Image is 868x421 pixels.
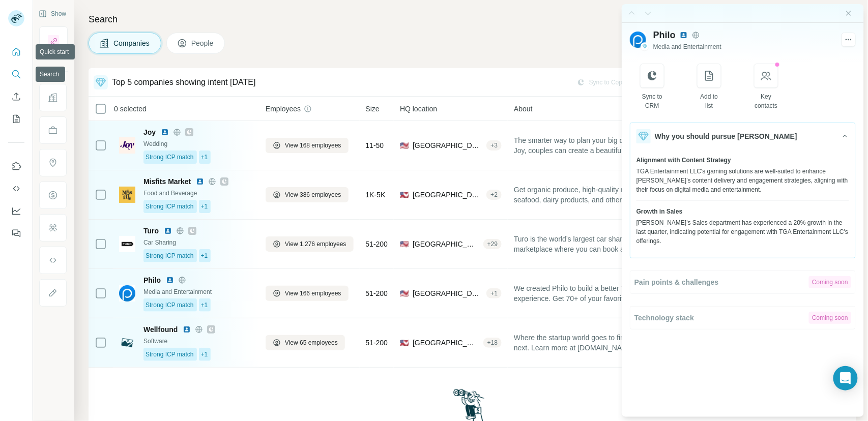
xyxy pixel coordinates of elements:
[483,338,502,347] div: + 18
[514,333,664,353] span: Where the startup world goes to find what's next. Learn more at [DOMAIN_NAME]
[8,157,24,175] button: Use Surfe on LinkedIn
[413,190,482,200] span: [GEOGRAPHIC_DATA], [US_STATE]
[8,65,24,83] button: Search
[285,239,346,249] span: View 1,276 employees
[119,236,135,252] img: Logo of Turo
[201,251,208,260] span: +1
[630,271,855,293] button: Pain points & challengesComing soon
[114,104,147,114] span: 0 selected
[143,176,191,187] span: Misfits Market
[266,286,349,301] button: View 166 employees
[191,38,215,48] span: People
[143,226,159,236] span: Turo
[183,325,191,334] img: LinkedIn logo
[201,202,208,211] span: +1
[630,123,855,149] button: Why you should pursue [PERSON_NAME]
[400,239,409,249] span: 🇺🇸
[119,285,135,302] img: Logo of Philo
[164,227,172,235] img: LinkedIn logo
[119,137,135,154] img: Logo of Joy
[400,104,437,114] span: HQ location
[32,6,73,21] button: Show
[266,187,349,202] button: View 386 employees
[680,31,688,39] img: LinkedIn avatar
[653,28,676,42] span: Philo
[809,312,851,324] div: Coming soon
[143,189,253,198] div: Food and Beverage
[146,153,194,162] span: Strong ICP match
[146,202,194,211] span: Strong ICP match
[833,366,858,390] div: Open Intercom Messenger
[514,283,664,304] span: We created Philo to build a better TV experience. Get 70+ of your favorite TV channels, unlimited...
[266,138,349,153] button: View 168 employees
[636,218,849,246] div: [PERSON_NAME]'s Sales department has experienced a 20% growth in the last quarter, indicating pot...
[285,190,341,199] span: View 386 employees
[119,335,135,351] img: Logo of Wellfound
[201,300,208,310] span: +1
[143,275,161,285] span: Philo
[8,43,24,61] button: Quick start
[285,141,341,150] span: View 168 employees
[486,289,502,298] div: + 1
[119,187,135,203] img: Logo of Misfits Market
[285,338,338,347] span: View 65 employees
[201,153,208,162] span: +1
[146,350,194,359] span: Strong ICP match
[400,140,409,151] span: 🇺🇸
[483,239,502,249] div: + 29
[698,92,721,110] div: Add to list
[653,42,834,51] div: Media and Entertainment
[514,234,664,254] span: Turo is the world’s largest car sharing marketplace where you can book any car you want, wherever...
[366,190,386,200] span: 1K-5K
[366,140,384,151] span: 11-50
[845,9,853,17] button: Close side panel
[413,338,479,348] span: [GEOGRAPHIC_DATA], [US_STATE]
[636,156,731,165] span: Alignment with Content Strategy
[630,32,646,48] img: Logo of Philo
[413,239,479,249] span: [GEOGRAPHIC_DATA], [US_STATE]
[143,139,253,148] div: Wedding
[113,38,151,48] span: Companies
[809,276,851,288] div: Coming soon
[143,127,156,137] span: Joy
[8,87,24,106] button: Enrich CSV
[8,179,24,198] button: Use Surfe API
[285,289,341,298] span: View 166 employees
[366,288,388,298] span: 51-200
[655,131,797,141] span: Why you should pursue [PERSON_NAME]
[755,92,778,110] div: Key contacts
[366,104,380,114] span: Size
[8,202,24,220] button: Dashboard
[266,104,301,114] span: Employees
[143,287,253,296] div: Media and Entertainment
[8,224,24,243] button: Feedback
[400,190,409,200] span: 🇺🇸
[630,307,855,329] button: Technology stackComing soon
[146,251,194,260] span: Strong ICP match
[161,128,169,136] img: LinkedIn logo
[400,288,409,298] span: 🇺🇸
[166,276,174,284] img: LinkedIn logo
[636,207,683,216] span: Growth in Sales
[146,300,194,310] span: Strong ICP match
[366,239,388,249] span: 51-200
[514,104,533,114] span: About
[634,277,719,287] span: Pain points & challenges
[8,110,24,128] button: My lists
[143,337,253,346] div: Software
[112,76,256,88] div: Top 5 companies showing intent [DATE]
[143,324,178,335] span: Wellfound
[266,335,345,350] button: View 65 employees
[514,135,664,156] span: The smarter way to plan your big day. Using Joy, couples can create a beautifully-designed weddin...
[634,313,694,323] span: Technology stack
[201,350,208,359] span: +1
[514,185,664,205] span: Get organic produce, high-quality meats, seafood, dairy products, and other sustainably sourced g...
[641,92,664,110] div: Sync to CRM
[89,12,856,26] h4: Search
[413,140,482,151] span: [GEOGRAPHIC_DATA], [US_STATE]
[486,141,502,150] div: + 3
[366,338,388,348] span: 51-200
[143,238,253,247] div: Car Sharing
[400,338,409,348] span: 🇺🇸
[486,190,502,199] div: + 2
